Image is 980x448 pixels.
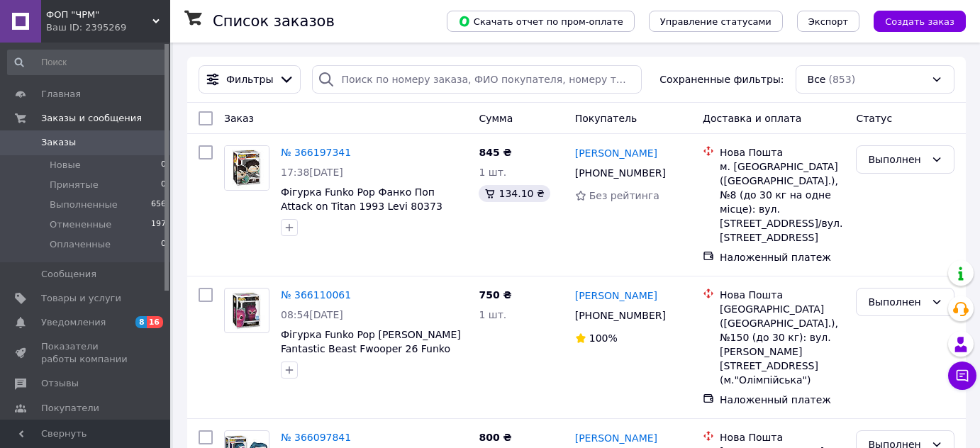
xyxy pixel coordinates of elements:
span: Доставка и оплата [703,113,801,124]
span: Статус [856,113,892,124]
button: Экспорт [797,11,859,32]
span: Фильтры [226,72,273,86]
div: Нова Пошта [720,145,845,159]
a: Создать заказ [859,15,966,26]
span: Заказ [224,113,254,124]
div: Выполнен [868,152,925,167]
span: 800 ₴ [479,432,511,443]
div: [GEOGRAPHIC_DATA] ([GEOGRAPHIC_DATA].), №150 (до 30 кг): вул. [PERSON_NAME][STREET_ADDRESS] (м."О... [720,302,845,387]
span: Покупатель [575,113,637,124]
span: 1 шт. [479,309,506,320]
span: 08:54[DATE] [281,309,343,320]
span: (853) [828,74,855,85]
span: Без рейтинга [589,190,659,201]
span: 0 [161,238,166,251]
span: Скачать отчет по пром-оплате [458,15,623,28]
button: Чат с покупателем [948,362,976,390]
span: 0 [161,179,166,191]
span: Товары и услуги [41,292,121,305]
a: № 366110061 [281,289,351,301]
span: Выполненные [50,198,118,211]
a: Фігурка Funko Pop [PERSON_NAME] Fantastic Beast Fwooper 26 Funko Exclusive LE [281,329,461,369]
span: Сохраненные фильтры: [659,72,784,86]
div: Нова Пошта [720,288,845,302]
span: 1 шт. [479,167,506,178]
span: Сообщения [41,268,96,281]
span: 197 [151,218,166,231]
span: Новые [50,159,81,172]
div: 134.10 ₴ [479,185,550,202]
div: Выполнен [868,294,925,310]
span: Экспорт [808,16,848,27]
div: Нова Пошта [720,430,845,444]
a: [PERSON_NAME] [575,289,657,303]
div: Ваш ID: 2395269 [46,21,170,34]
a: Фото товару [224,288,269,333]
span: 17:38[DATE] [281,167,343,178]
span: Принятые [50,179,99,191]
button: Управление статусами [649,11,783,32]
input: Поиск по номеру заказа, ФИО покупателя, номеру телефона, Email, номеру накладной [312,65,642,94]
span: Заказы [41,136,76,149]
span: Уведомления [41,316,106,329]
a: [PERSON_NAME] [575,431,657,445]
a: [PERSON_NAME] [575,146,657,160]
a: № 366097841 [281,432,351,443]
a: № 366197341 [281,147,351,158]
span: Все [808,72,826,86]
span: 750 ₴ [479,289,511,301]
div: [PHONE_NUMBER] [572,163,669,183]
div: м. [GEOGRAPHIC_DATA] ([GEOGRAPHIC_DATA].), №8 (до 30 кг на одне місце): вул. [STREET_ADDRESS]/вул... [720,159,845,245]
img: Фото товару [225,146,269,190]
span: 845 ₴ [479,147,511,158]
span: Покупатели [41,402,99,415]
input: Поиск [7,50,167,75]
span: Показатели работы компании [41,340,131,366]
span: Создать заказ [885,16,954,27]
div: [PHONE_NUMBER] [572,306,669,325]
span: 656 [151,198,166,211]
button: Скачать отчет по пром-оплате [447,11,635,32]
span: Отмененные [50,218,111,231]
span: 16 [147,316,163,328]
a: Фото товару [224,145,269,191]
button: Создать заказ [874,11,966,32]
h1: Список заказов [213,13,335,30]
a: Фігурка Funko Pop Фанко Поп Attack on Titan 1993 Levi 80373 [281,186,442,212]
span: Главная [41,88,81,101]
span: 8 [135,316,147,328]
img: Фото товару [225,291,269,330]
span: Сумма [479,113,513,124]
span: ФОП "ЧРМ" [46,9,152,21]
div: Наложенный платеж [720,250,845,264]
span: Заказы и сообщения [41,112,142,125]
span: Управление статусами [660,16,772,27]
div: Наложенный платеж [720,393,845,407]
span: Отзывы [41,377,79,390]
span: 0 [161,159,166,172]
span: 100% [589,332,618,344]
span: Оплаченные [50,238,111,251]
